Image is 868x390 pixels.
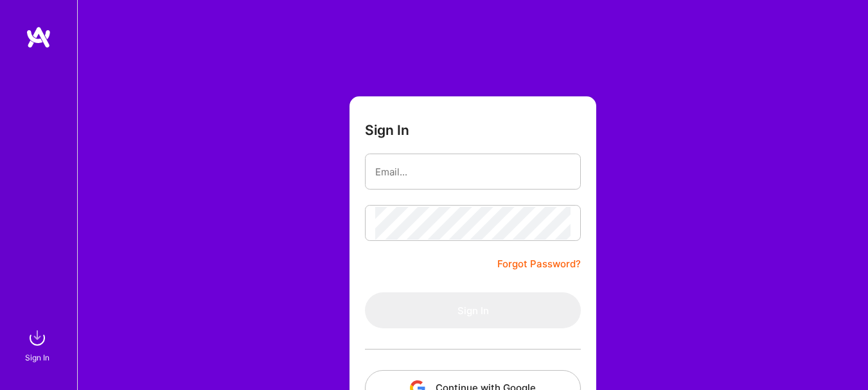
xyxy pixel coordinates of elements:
div: Sign In [25,351,49,364]
input: Email... [375,155,571,188]
img: logo [26,26,51,49]
h3: Sign In [365,122,409,138]
img: sign in [24,325,50,351]
button: Sign In [365,292,581,328]
a: sign inSign In [27,325,50,364]
a: Forgot Password? [497,256,581,272]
